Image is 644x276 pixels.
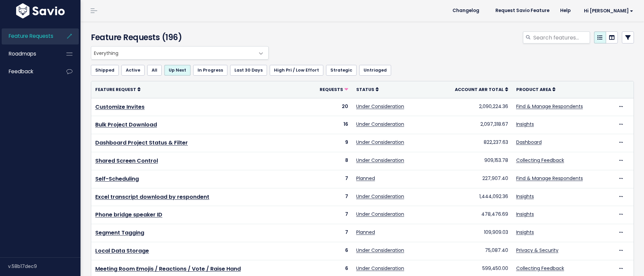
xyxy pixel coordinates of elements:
[95,121,157,128] a: Bulk Project Download
[516,175,583,182] a: Find & Manage Respondents
[95,175,139,183] a: Self-Scheduling
[230,65,267,76] a: Last 30 Days
[193,65,227,76] a: In Progress
[302,116,352,134] td: 16
[452,8,479,13] span: Changelog
[516,87,551,92] span: Product Area
[428,224,512,242] td: 109,909.03
[356,211,404,217] a: Under Consideration
[516,139,542,146] a: Dashboard
[356,103,404,110] a: Under Consideration
[516,121,534,127] a: Insights
[91,47,255,59] span: Everything
[428,116,512,134] td: 2,097,318.67
[356,121,404,127] a: Under Consideration
[302,224,352,242] td: 7
[356,175,375,182] a: Planned
[302,170,352,188] td: 7
[302,242,352,260] td: 6
[555,6,576,16] a: Help
[2,64,56,79] a: Feedback
[516,247,558,254] a: Privacy & Security
[356,193,404,200] a: Under Consideration
[91,46,269,60] span: Everything
[95,157,158,165] a: Shared Screen Control
[356,87,374,92] span: Status
[516,265,564,272] a: Collecting Feedback
[516,157,564,164] a: Collecting Feedback
[356,229,375,236] a: Planned
[533,31,590,43] input: Search features...
[14,3,66,18] img: logo-white.9d6f32f41409.svg
[95,87,136,92] span: Feature Request
[356,139,404,146] a: Under Consideration
[95,211,162,218] a: Phone bridge speaker ID
[270,65,323,76] a: High Pri / Low Effort
[91,65,634,76] ul: Filter feature requests
[2,46,56,62] a: Roadmaps
[356,86,379,93] a: Status
[91,31,265,43] h4: Feature Requests (196)
[9,32,53,39] span: Feature Requests
[428,98,512,116] td: 2,090,224.36
[8,258,80,275] div: v.58b17dec9
[9,50,36,57] span: Roadmaps
[516,86,555,93] a: Product Area
[428,242,512,260] td: 75,087.40
[302,152,352,170] td: 8
[95,229,144,237] a: Segment Tagging
[356,265,404,272] a: Under Consideration
[428,152,512,170] td: 909,153.78
[95,247,149,255] a: Local Data Storage
[147,65,162,76] a: All
[302,206,352,224] td: 7
[516,193,534,200] a: Insights
[326,65,357,76] a: Strategic
[490,6,555,16] a: Request Savio Feature
[95,139,188,147] a: Dashboard Project Status & Filter
[164,65,191,76] a: Up Next
[302,134,352,152] td: 9
[95,86,141,93] a: Feature Request
[95,193,209,201] a: Excel transcript download by respondent
[95,265,241,273] a: Meeting Room Emojis / Reactions / Vote / Raise Hand
[455,87,504,92] span: Account ARR Total
[320,87,343,92] span: Requests
[95,103,145,111] a: Customize Invites
[516,211,534,217] a: Insights
[302,188,352,206] td: 7
[516,229,534,236] a: Insights
[9,68,33,75] span: Feedback
[356,247,404,254] a: Under Consideration
[428,206,512,224] td: 478,476.69
[428,134,512,152] td: 822,237.63
[2,28,56,44] a: Feature Requests
[302,98,352,116] td: 20
[428,170,512,188] td: 227,907.40
[359,65,391,76] a: Untriaged
[516,103,583,110] a: Find & Manage Respondents
[455,86,508,93] a: Account ARR Total
[576,6,639,16] a: Hi [PERSON_NAME]
[356,157,404,164] a: Under Consideration
[91,65,119,76] a: Shipped
[121,65,145,76] a: Active
[584,8,633,13] span: Hi [PERSON_NAME]
[428,188,512,206] td: 1,444,092.36
[320,86,348,93] a: Requests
